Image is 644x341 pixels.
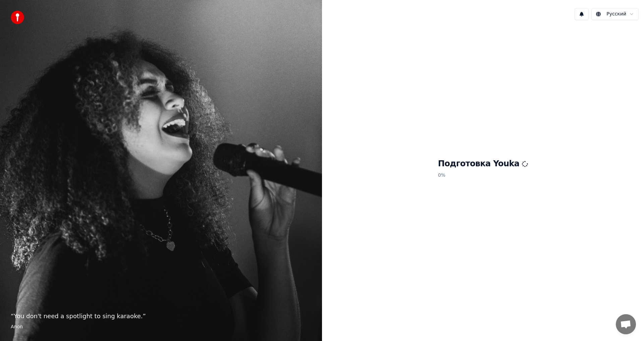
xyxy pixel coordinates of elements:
h1: Подготовка Youka [438,159,528,169]
p: “ You don't need a spotlight to sing karaoke. ” [11,311,311,321]
div: Открытый чат [616,314,636,334]
img: youka [11,11,24,24]
p: 0 % [438,169,528,181]
footer: Anon [11,324,311,330]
